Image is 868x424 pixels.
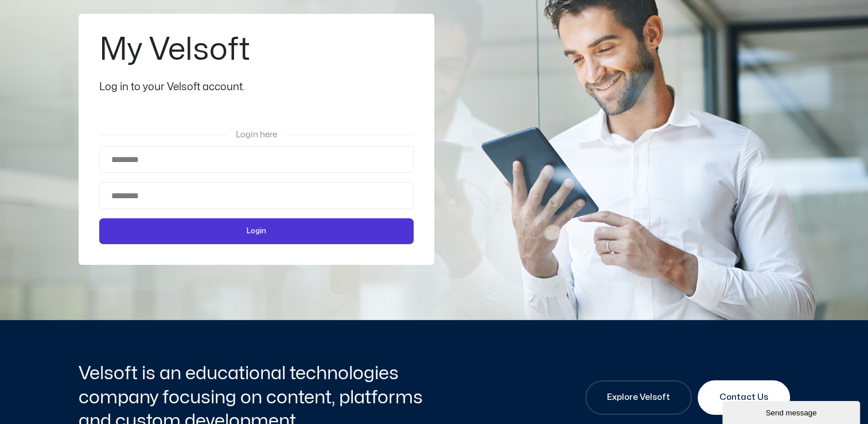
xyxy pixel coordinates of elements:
span: Explore Velsoft [607,391,670,404]
a: Explore Velsoft [585,380,692,415]
a: Contact Us [698,380,790,415]
div: Log in to your Velsoft account. [99,79,414,95]
button: Login [99,218,414,244]
span: Contact Us [719,391,768,404]
iframe: chat widget [722,399,862,424]
h2: My Velsoft [99,34,411,65]
span: Login here [236,130,277,139]
span: Login [247,225,266,237]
